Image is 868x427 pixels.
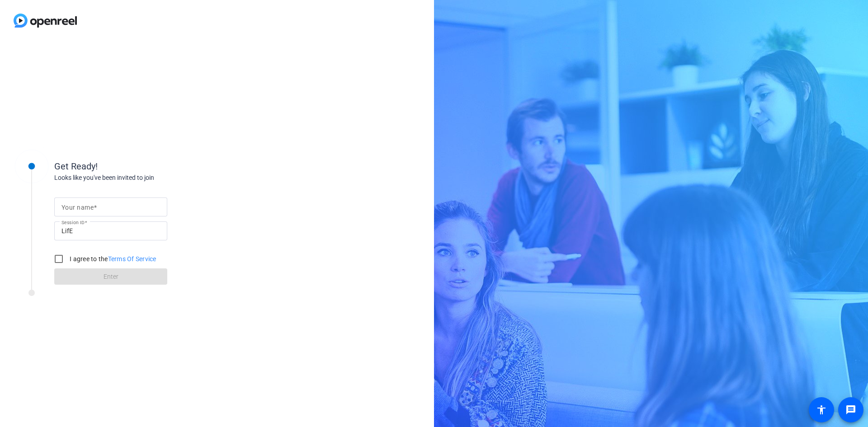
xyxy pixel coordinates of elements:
[845,404,856,415] mat-icon: message
[54,173,235,183] div: Looks like you've been invited to join
[68,254,156,263] label: I agree to the
[816,404,827,415] mat-icon: accessibility
[108,255,156,263] a: Terms Of Service
[54,160,235,173] div: Get Ready!
[61,220,85,225] mat-label: Session ID
[61,204,94,211] mat-label: Your name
